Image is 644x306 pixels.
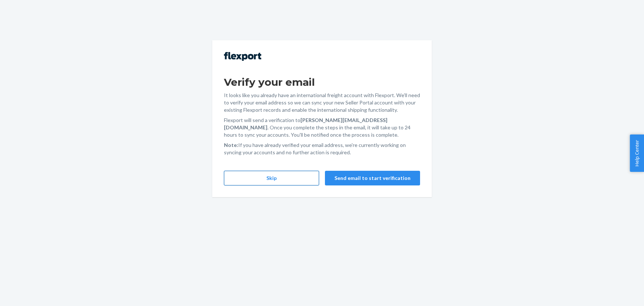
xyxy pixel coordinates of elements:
img: Flexport logo [224,52,261,61]
button: Help Center [630,134,644,172]
p: It looks like you already have an international freight account with Flexport. We'll need to veri... [224,92,420,114]
p: If you have already verified your email address, we're currently working on syncing your accounts... [224,141,420,156]
p: Flexport will send a verification to . Once you complete the steps in the email, it will take up ... [224,117,420,139]
button: Skip [224,171,319,185]
strong: Note: [224,142,238,148]
button: Send email to start verification [325,171,420,185]
h1: Verify your email [224,75,420,89]
strong: [PERSON_NAME][EMAIL_ADDRESS][DOMAIN_NAME] [224,117,387,130]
